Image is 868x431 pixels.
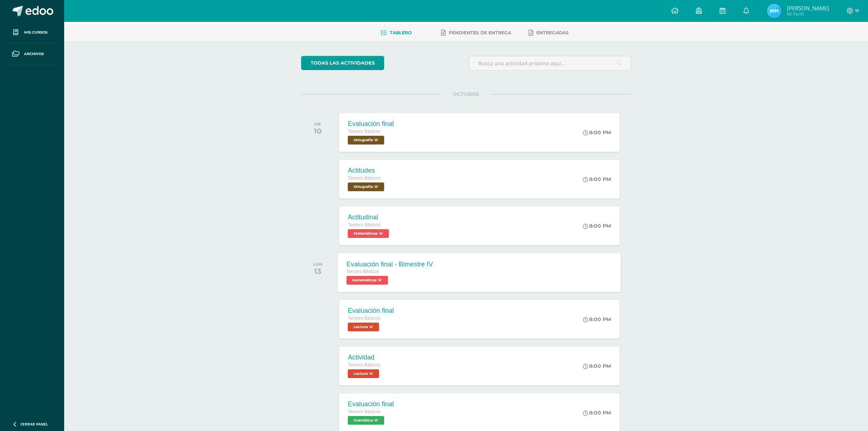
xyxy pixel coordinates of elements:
span: Tercero Básicos [348,176,381,181]
span: Tercero Básicos [348,129,381,134]
span: Lectura 'A' [348,369,379,378]
div: Actividad [348,354,381,361]
span: Lectura 'A' [348,323,379,331]
div: 10 [314,127,322,135]
div: Evaluación final [348,400,394,408]
span: Ortografía 'A' [348,136,384,145]
div: 8:00 PM [583,223,611,229]
div: Actitudes [348,167,386,174]
span: Tercero Básicos [348,222,381,227]
a: Tablero [381,27,412,39]
span: Archivos [24,51,44,57]
span: Tercero Básicos [348,409,381,414]
a: Pendientes de entrega [441,27,511,39]
span: Pendientes de entrega [449,30,511,35]
div: Actitudinal [348,213,391,221]
span: Matemáticas 'A' [348,229,389,238]
div: LUN [313,262,322,267]
span: Tercero Básicos [348,362,381,367]
div: 8:00 PM [583,409,611,416]
div: 8:00 PM [583,316,611,323]
div: Evaluación final [348,307,394,315]
span: Mi Perfil [787,11,829,17]
span: Entregadas [537,30,569,35]
div: 8:00 PM [583,129,611,136]
div: VIE [314,122,322,127]
a: todas las Actividades [301,56,384,70]
input: Busca una actividad próxima aquí... [469,56,631,70]
a: Mis cursos [6,22,58,43]
div: 13 [313,267,322,276]
a: Entregadas [529,27,569,39]
span: Cerrar panel [20,422,48,427]
span: [PERSON_NAME] [787,4,829,12]
span: Tablero [390,30,412,35]
span: Matemáticas 'A' [347,276,388,285]
div: Evaluación final [348,120,394,128]
img: ca4d86985d57376c57cdb4b3b58a75f4.png [767,4,782,18]
span: Tercero Básicos [347,269,379,274]
div: 8:00 PM [583,363,611,369]
a: Archivos [6,43,58,65]
span: Ortografía 'A' [348,182,384,191]
div: 8:00 PM [583,176,611,182]
span: Gramática 'A' [348,416,384,425]
span: OCTUBRE [441,91,491,97]
span: Mis cursos [24,30,47,35]
span: Tercero Básicos [348,316,381,321]
div: Evaluación final - Bimestre IV [347,260,433,268]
